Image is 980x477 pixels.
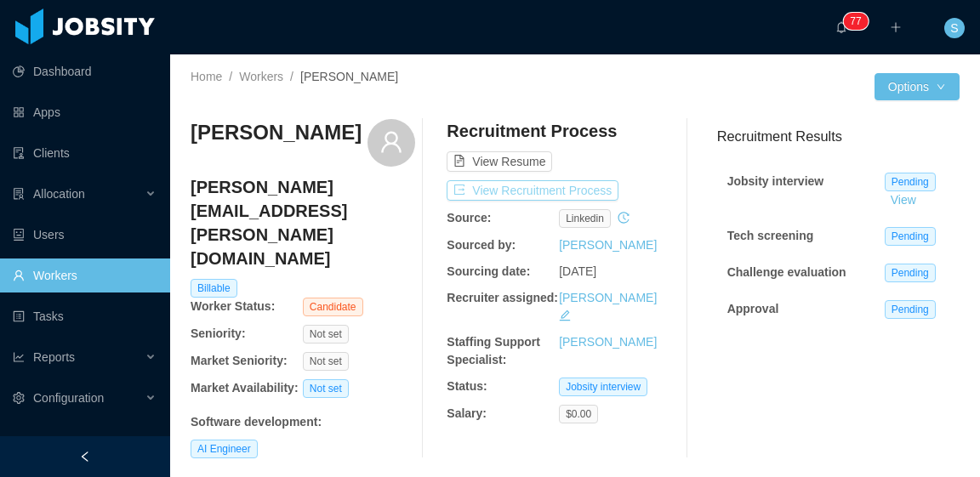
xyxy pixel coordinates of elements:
b: Market Seniority: [191,354,288,367]
b: Seniority: [191,327,246,340]
i: icon: line-chart [13,351,25,363]
i: icon: setting [13,392,25,404]
span: Candidate [303,298,363,316]
p: 7 [856,13,862,30]
span: Pending [885,264,936,282]
span: AI Engineer [191,440,258,458]
span: Pending [885,227,936,246]
span: / [290,70,293,83]
strong: Tech screening [727,229,814,242]
b: Source: [447,211,491,224]
b: Sourcing date: [447,264,530,278]
span: $0.00 [559,405,598,423]
i: icon: plus [890,21,902,33]
a: icon: userWorkers [13,258,157,292]
a: icon: robotUsers [13,218,157,252]
a: [PERSON_NAME] [559,291,657,304]
a: icon: profileTasks [13,299,157,333]
b: Sourced by: [447,238,516,252]
b: Status: [447,379,487,393]
b: Software development : [191,415,322,429]
span: Pending [885,173,936,191]
sup: 77 [843,13,868,30]
span: [PERSON_NAME] [300,70,398,83]
i: icon: history [618,212,630,224]
span: S [950,18,958,38]
strong: Challenge evaluation [727,265,846,279]
a: icon: pie-chartDashboard [13,54,157,88]
i: icon: user [379,130,403,154]
i: icon: edit [559,309,571,321]
span: Reports [33,350,75,364]
span: linkedin [559,209,611,228]
span: Not set [303,379,349,398]
span: Configuration [33,391,104,405]
b: Recruiter assigned: [447,291,558,304]
a: icon: file-textView Resume [447,155,552,168]
b: Salary: [447,406,487,420]
i: icon: bell [835,21,847,33]
span: Not set [303,325,349,344]
span: Jobsity interview [559,378,647,396]
h3: [PERSON_NAME] [191,119,362,146]
span: Allocation [33,187,85,201]
strong: Approval [727,302,779,315]
span: Pending [885,300,936,319]
b: Staffing Support Specialist: [447,335,540,366]
span: Billable [191,279,237,298]
a: [PERSON_NAME] [559,335,657,349]
a: [PERSON_NAME] [559,238,657,252]
button: icon: exportView Recruitment Process [447,180,618,201]
button: icon: file-textView Resume [447,151,552,172]
a: icon: appstoreApps [13,95,157,129]
a: icon: exportView Recruitment Process [447,184,618,197]
strong: Jobsity interview [727,174,824,188]
button: Optionsicon: down [875,73,960,100]
span: [DATE] [559,264,596,278]
b: Market Availability: [191,381,299,395]
h4: [PERSON_NAME][EMAIL_ADDRESS][PERSON_NAME][DOMAIN_NAME] [191,175,415,270]
a: View [885,193,922,207]
a: Home [191,70,222,83]
p: 7 [850,13,856,30]
a: Workers [239,70,283,83]
i: icon: solution [13,188,25,200]
span: Not set [303,352,349,371]
a: icon: auditClients [13,136,157,170]
span: / [229,70,232,83]
b: Worker Status: [191,299,275,313]
h3: Recruitment Results [717,126,960,147]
